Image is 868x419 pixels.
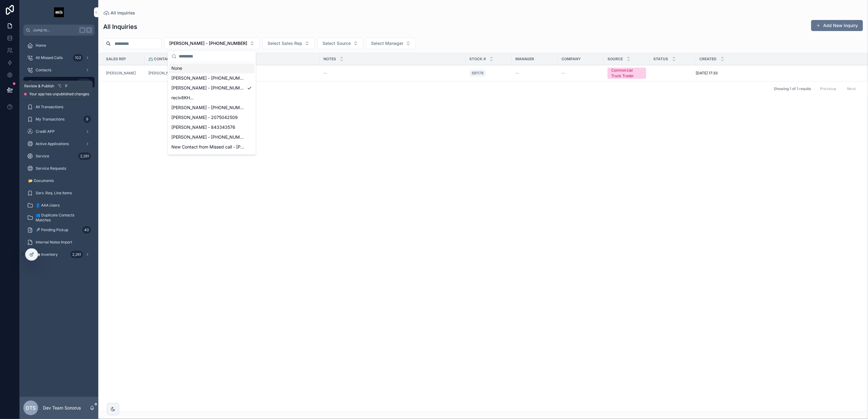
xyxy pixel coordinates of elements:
[23,65,95,76] a: Contacts
[262,38,315,49] button: Select Button
[43,405,81,411] p: Dev Team Sonorus
[23,212,95,223] a: 👥 Duplicate Contacts Matches
[36,105,63,109] span: All Transactions
[148,71,229,76] a: [PERSON_NAME] - [PHONE_NUMBER]
[23,224,95,235] a: ✈️ Pending Pickup40
[23,163,95,174] a: Service Requests
[36,240,72,245] span: Internal Notes Import
[700,57,717,61] span: Created
[172,144,245,150] span: New Contact from Missed call - [PHONE_NUMBER]
[811,20,863,31] button: Add New Inquiry
[172,75,245,81] span: [PERSON_NAME] - [PHONE_NUMBER]
[317,38,363,49] button: Select Button
[172,95,194,101] span: reciv8KH...
[36,129,55,134] span: Credit APP
[515,57,534,61] span: Manager
[654,57,668,61] span: Status
[36,117,65,122] span: My Transactions
[36,43,46,48] span: Home
[103,10,135,16] a: All Inquiries
[106,71,141,76] a: [PERSON_NAME]
[23,114,95,125] a: My Transactions9
[172,114,238,121] span: [PERSON_NAME] - 2075042509
[54,7,64,17] img: App logo
[611,68,643,79] div: Commercial Truck Trader
[469,68,508,78] a: 691178
[73,54,83,61] div: 102
[172,154,237,160] span: [PERSON_NAME] - 4075614363
[515,71,519,76] span: --
[28,178,54,183] span: 📂 Documents
[237,71,316,76] a: --
[168,62,256,154] div: Suggestions
[696,71,860,76] a: [DATE] 17:33
[148,71,215,76] a: [PERSON_NAME] - [PHONE_NUMBER]
[36,80,56,85] span: All Inquiries
[164,38,260,49] button: Select Button
[36,68,51,73] span: Contacts
[33,28,77,33] span: Jump to...
[36,191,72,196] span: Serv. Req. Line Items
[23,200,95,211] a: 👤 AAA Users
[561,71,565,76] span: --
[148,57,174,61] span: 📇 Contacts
[23,188,95,199] a: Serv. Req. Line Items
[26,404,36,412] span: DTS
[84,116,91,123] div: 9
[23,40,95,51] a: Home
[515,71,554,76] a: --
[24,84,54,89] span: Review & Publish
[561,57,581,61] span: Company
[23,175,95,186] a: 📂 Documents
[36,154,49,159] span: Service
[106,71,136,76] span: [PERSON_NAME]
[172,105,245,111] span: [PERSON_NAME] - [PHONE_NUMBER]
[23,101,95,113] a: All Transactions
[106,57,126,61] span: Sales Rep
[103,22,137,31] h1: All Inquiries
[608,68,646,79] a: Commercial Truck Trader
[20,36,98,268] div: scrollable content
[36,55,63,60] span: All Missed Calls
[36,166,66,171] span: Service Requests
[29,92,89,97] span: Your app has unpublished changes
[23,138,95,149] a: Active Applications
[172,124,236,130] span: [PERSON_NAME] - 843343576
[82,226,91,234] div: 40
[366,38,416,49] button: Select Button
[23,77,95,88] a: All Inquiries2,005
[608,57,623,61] span: Source
[77,79,91,86] div: 2,005
[23,126,95,137] a: Credit APP
[696,71,718,76] span: [DATE] 17:33
[70,251,83,258] div: 2,261
[78,152,91,160] div: 2,261
[23,237,95,248] a: Internal Notes Import
[87,28,92,33] span: K
[268,40,302,46] span: Select Sales Rep
[36,141,69,146] span: Active Applications
[36,203,60,208] span: 👤 AAA Users
[774,86,811,91] span: Showing 1 of 1 results
[323,40,351,46] span: Select Source
[172,85,245,91] span: [PERSON_NAME] - [PHONE_NUMBER]
[469,57,486,61] span: Stock #
[371,40,403,46] span: Select Manager
[36,252,58,257] span: 🚛 Inventory
[36,213,88,223] span: 👥 Duplicate Contacts Matches
[64,84,69,89] span: P
[57,84,62,89] span: ⌥
[36,227,68,232] span: ✈️ Pending Pickup
[23,249,95,260] a: 🚛 Inventory2,261
[23,25,95,36] button: Jump to...K
[111,10,135,16] span: All Inquiries
[169,40,247,46] span: [PERSON_NAME] - [PHONE_NUMBER]
[323,57,336,61] span: Notes
[472,71,483,76] span: 691178
[561,71,600,76] a: --
[323,71,462,76] a: --
[23,52,95,63] a: All Missed Calls102
[169,63,255,73] div: None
